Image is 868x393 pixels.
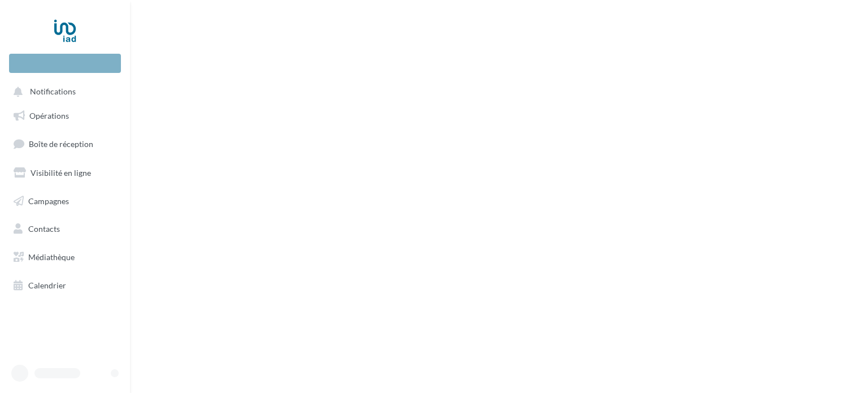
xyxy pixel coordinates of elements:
span: Notifications [30,87,76,97]
span: Campagnes [28,196,69,205]
div: Nouvelle campagne [9,54,121,73]
a: Opérations [7,104,123,128]
a: Visibilité en ligne [7,161,123,185]
a: Boîte de réception [7,132,123,156]
a: Calendrier [7,274,123,297]
span: Visibilité en ligne [31,168,91,178]
span: Boîte de réception [29,139,93,149]
a: Médiathèque [7,245,123,269]
span: Opérations [29,111,69,120]
span: Calendrier [28,280,66,290]
span: Médiathèque [28,252,75,262]
span: Contacts [28,224,60,234]
a: Campagnes [7,189,123,213]
a: Contacts [7,217,123,241]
